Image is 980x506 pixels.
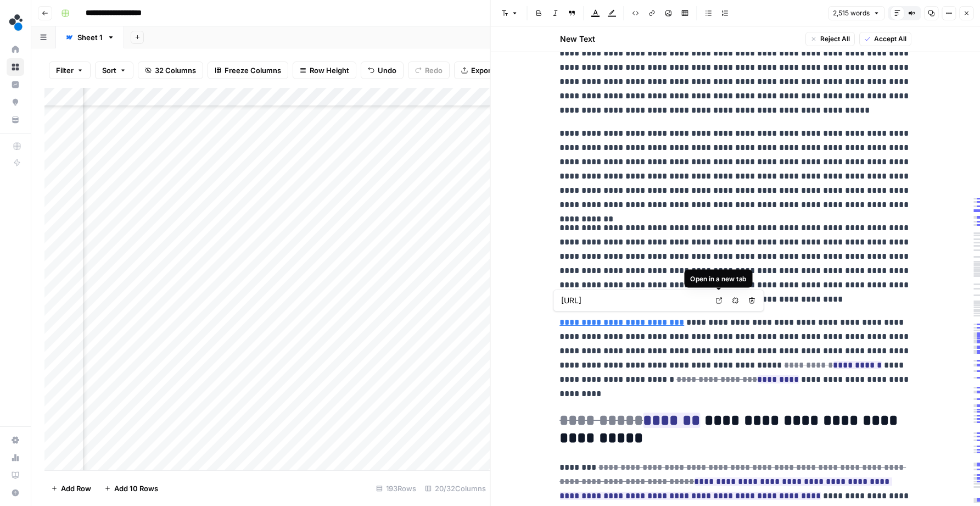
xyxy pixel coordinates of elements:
[7,58,24,76] a: Browse
[208,62,288,79] button: Freeze Columns
[805,32,854,46] button: Reject All
[44,480,98,497] button: Add Row
[102,65,116,76] span: Sort
[378,65,396,76] span: Undo
[95,62,133,79] button: Sort
[61,483,91,494] span: Add Row
[361,62,404,79] button: Undo
[471,65,510,76] span: Export CSV
[828,6,884,20] button: 2,515 words
[98,480,165,497] button: Add 10 Rows
[7,466,24,484] a: Learning Hub
[293,62,356,79] button: Row Height
[425,65,443,76] span: Redo
[833,8,870,18] span: 2,515 words
[7,111,24,129] a: Your Data
[7,484,24,502] button: Help + Support
[225,65,281,76] span: Freeze Columns
[7,9,24,36] button: Workspace: spot.ai
[155,65,196,76] span: 32 Columns
[114,483,158,494] span: Add 10 Rows
[138,62,203,79] button: 32 Columns
[7,431,24,449] a: Settings
[7,93,24,111] a: Opportunities
[454,62,517,79] button: Export CSV
[310,65,349,76] span: Row Height
[7,13,26,32] img: spot.ai Logo
[7,41,24,58] a: Home
[859,32,911,46] button: Accept All
[49,62,91,79] button: Filter
[56,26,124,48] a: Sheet 1
[7,76,24,93] a: Insights
[56,65,74,76] span: Filter
[820,34,849,44] span: Reject All
[7,449,24,466] a: Usage
[77,32,103,43] div: Sheet 1
[408,62,450,79] button: Redo
[421,480,490,497] div: 20/32 Columns
[691,274,747,283] div: Open in a new tab
[372,480,421,497] div: 193 Rows
[559,34,595,45] h2: New Text
[873,34,906,44] span: Accept All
